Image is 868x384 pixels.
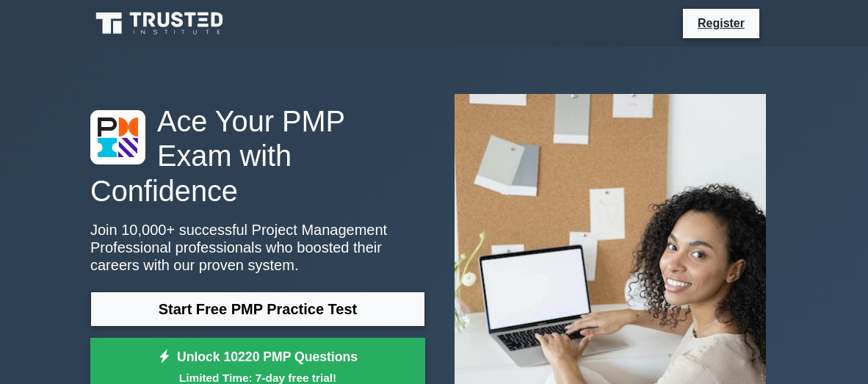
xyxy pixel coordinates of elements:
[90,291,425,327] a: Start Free PMP Practice Test
[689,14,753,32] a: Register
[90,221,425,274] p: Join 10,000+ successful Project Management Professional professionals who boosted their careers w...
[90,104,425,209] h1: Ace Your PMP Exam with Confidence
